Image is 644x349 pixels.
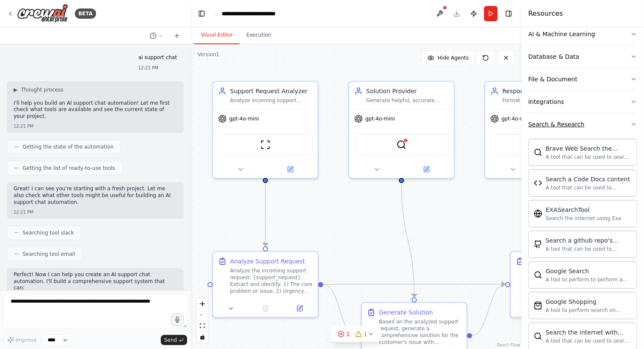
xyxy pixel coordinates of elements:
[75,9,96,19] div: BETA
[197,298,208,343] div: React Flow controls
[502,87,585,95] div: Response Formatter
[546,246,632,252] div: A tool that can be used to semantic search a query from a github repo's content. This is not the ...
[546,298,632,306] div: Google Shopping
[546,144,632,153] div: Brave Web Search the internet
[346,330,350,338] span: 1
[230,87,313,95] div: Support Request Analyzer
[14,100,177,120] p: I'll help you build an AI support chat automation! Let me first check what tools are available an...
[528,52,579,61] div: Database & Data
[23,229,74,236] span: Searching tool slack
[502,115,531,122] span: gpt-4o-mini
[546,267,632,275] div: Google Search
[422,51,474,65] button: Hide Agents
[331,326,381,342] button: 11
[546,206,621,214] div: EXASearchTool
[396,140,407,150] img: QdrantVectorSearchTool
[546,184,632,191] div: A tool that can be used to semantic search a query from a Code Docs content.
[348,81,455,179] div: Solution ProviderGenerate helpful, accurate solutions and responses for customer support issues r...
[164,337,177,343] span: Send
[260,140,271,150] img: ScrapeWebsiteTool
[438,54,469,61] span: Hide Agents
[197,320,208,332] button: fit view
[14,272,177,292] p: Perfect! Now I can help you create an AI support chat automation. I'll build a comprehensive supp...
[546,154,632,160] div: A tool that can be used to search the internet with a search_query.
[528,23,637,45] button: AI & Machine Learning
[528,75,578,83] div: File & Document
[14,86,17,93] span: ▶
[402,164,450,174] button: Open in side panel
[366,97,449,104] div: Generate helpful, accurate solutions and responses for customer support issues related to {produc...
[197,309,208,320] button: zoom out
[472,280,505,340] g: Edge from c9798a95-6158-464d-bc10-8e8d3cc96f64 to 6d032b74-75c2-4c73-96a5-a0c5db5a8aca
[248,303,284,314] button: No output available
[23,251,75,257] span: Searching tool email
[171,313,184,326] button: Click to speak your automation idea
[534,179,542,187] img: CodeDocsSearchTool
[528,46,637,68] button: Database & Data
[528,91,637,113] button: Integrations
[546,276,632,283] div: A tool to perform to perform a Google search with a search_query.
[364,330,368,338] span: 1
[170,31,184,41] button: Start a new chat
[212,251,319,318] div: Analyze Support RequestAnalyze the incoming support request: {support_request}. Extract and ident...
[528,120,584,129] div: Search & Research
[197,332,208,343] button: toggle interactivity
[397,182,419,297] g: Edge from ddf170e6-680d-4b9a-a33e-794900d04dff to c9798a95-6158-464d-bc10-8e8d3cc96f64
[528,30,595,38] div: AI & Machine Learning
[146,31,167,41] button: Switch to previous chat
[365,115,395,122] span: gpt-4o-mini
[138,54,177,61] p: ai support chat
[484,81,591,179] div: Response FormatterFormat and deliver professional, empathetic support responses to customers via ...
[546,338,632,344] div: A tool that can be used to search the internet with a search_query. Supports different search typ...
[196,8,208,20] button: Hide left sidebar
[194,26,239,44] button: Visual Editor
[534,332,542,340] img: SerperDevTool
[14,86,63,93] button: ▶Thought process
[138,65,177,71] div: 12:21 PM
[503,8,515,20] button: Hide right sidebar
[197,51,219,58] div: Version 1
[230,257,305,266] div: Analyze Support Request
[379,318,462,346] div: Based on the analyzed support request, generate a comprehensive solution for the customer's issue...
[534,301,542,310] img: SerpApiGoogleShoppingTool
[546,215,621,222] div: Search the internet using Exa
[546,175,632,183] div: Search a Code Docs content
[161,335,187,345] button: Send
[528,113,637,135] button: Search & Research
[14,209,177,215] div: 12:21 PM
[14,186,177,206] p: Great! I can see you're starting with a fresh project. Let me also check what other tools might b...
[16,337,37,343] span: Improve
[285,303,314,314] button: Open in side panel
[3,335,40,346] button: Improve
[23,165,115,172] span: Getting the list of ready-to-use tools
[534,148,542,157] img: BraveSearchTool
[212,81,319,179] div: Support Request AnalyzerAnalyze incoming support requests to understand the customer's issue, ext...
[229,115,259,122] span: gpt-4o-mini
[528,68,637,90] button: File & Document
[323,280,356,340] g: Edge from dddc4718-34ba-450a-8fa9-84dae44f3767 to c9798a95-6158-464d-bc10-8e8d3cc96f64
[534,271,542,279] img: SerpApiGoogleSearchTool
[222,9,291,18] nav: breadcrumb
[17,4,68,23] img: Logo
[546,328,632,337] div: Search the internet with Serper
[497,343,520,347] a: React Flow attribution
[261,182,270,246] g: Edge from 1ff3f052-c3e4-4d30-9ff4-9989c32d258e to dddc4718-34ba-450a-8fa9-84dae44f3767
[21,86,63,93] span: Thought process
[230,97,313,104] div: Analyze incoming support requests to understand the customer's issue, extract key information lik...
[266,164,314,174] button: Open in side panel
[528,97,564,106] div: Integrations
[528,9,563,19] h4: Resources
[323,280,505,289] g: Edge from dddc4718-34ba-450a-8fa9-84dae44f3767 to 6d032b74-75c2-4c73-96a5-a0c5db5a8aca
[534,209,542,218] img: EXASearchTool
[379,308,433,317] div: Generate Solution
[230,267,313,295] div: Analyze the incoming support request: {support_request}. Extract and identify: 1) The core proble...
[534,240,542,249] img: GithubSearchTool
[502,97,585,104] div: Format and deliver professional, empathetic support responses to customers via {communication_cha...
[239,26,278,44] button: Execution
[23,143,114,150] span: Getting the state of the automation
[366,87,449,95] div: Solution Provider
[546,236,632,245] div: Search a github repo's content
[546,307,632,314] div: A tool to perform search on Google shopping with a search_query.
[197,298,208,309] button: zoom in
[14,123,177,129] div: 12:21 PM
